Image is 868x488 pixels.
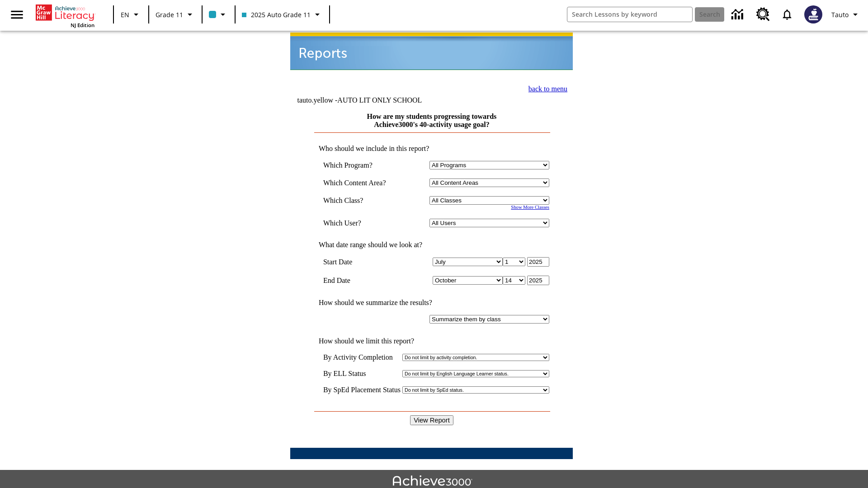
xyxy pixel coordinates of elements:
button: Grade: Grade 11, Select a grade [152,6,199,23]
td: tauto.yellow - [297,96,463,104]
input: View Report [410,415,453,425]
img: Avatar [804,5,822,23]
input: search field [567,7,692,22]
a: How are my students progressing towards Achieve3000's 40-activity usage goal? [367,113,497,128]
span: EN [121,10,129,19]
td: By Activity Completion [323,353,401,361]
nobr: AUTO LIT ONLY SCHOOL [337,96,422,104]
td: End Date [323,276,399,285]
button: Language: EN, Select a language [117,6,146,23]
td: How should we summarize the results? [314,299,549,307]
td: Which User? [323,219,399,227]
a: Data Center [726,2,751,27]
button: Select a new avatar [799,3,828,26]
span: Tauto [831,10,849,19]
td: Which Class? [323,196,399,205]
td: By SpEd Placement Status [323,386,401,394]
nobr: Which Content Area? [323,179,386,187]
span: NJ Edition [71,22,94,28]
a: back to menu [528,85,567,93]
td: Who should we include in this report? [314,145,549,153]
td: Start Date [323,257,399,267]
span: 2025 Auto Grade 11 [242,10,311,19]
a: Resource Center, Will open in new tab [751,2,775,27]
span: Grade 11 [156,10,183,19]
button: Class: 2025 Auto Grade 11, Select your class [238,6,326,23]
td: By ELL Status [323,370,401,378]
a: Notifications [775,3,799,26]
button: Class color is light blue. Change class color [205,6,232,23]
button: Open side menu [4,1,30,28]
a: Show More Classes [511,205,549,210]
td: What date range should we look at? [314,241,549,249]
div: Home [36,3,94,28]
img: header [290,33,573,70]
td: Which Program? [323,161,399,169]
button: Profile/Settings [828,6,864,23]
td: How should we limit this report? [314,337,549,345]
